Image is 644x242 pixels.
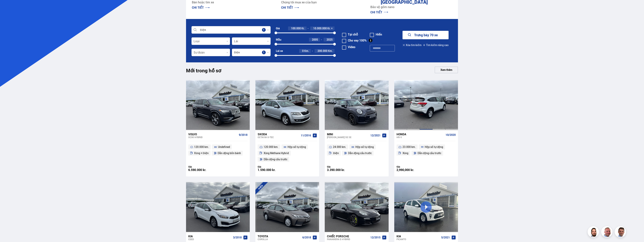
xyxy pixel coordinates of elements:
[348,38,367,42] font: Cho vay 100%
[348,32,358,36] font: Tại chỗ
[615,227,627,238] img: FbJEzSuNWCJXmdc-.webp
[328,49,333,52] span: Km.
[288,145,306,149] span: Hộp số tự động
[370,5,452,9] p: Bảo vệ gốm nano
[403,31,449,39] button: Trưng bày 70 xe
[440,68,452,72] font: Xem thêm
[588,227,599,238] img: nhp88E3Fdnt1Opn2.png
[258,165,287,168] div: Giá:
[327,165,357,168] div: Giá:
[276,27,280,30] div: Giá
[188,238,232,240] div: Ceed
[233,236,242,239] span: 3/2018
[441,236,450,239] span: 5/2021
[376,32,382,36] font: Hiến
[333,145,346,149] span: 24.000 km.
[426,44,449,47] font: Tìm kiếm nâng cao
[403,151,408,155] span: Xăng
[370,134,381,137] span: 12/2021
[264,151,289,155] span: Xăng Methane Hybrid
[348,151,372,155] span: Dẫn động cầu trước
[3,2,14,13] button: Mở tiện ích trò chuyện LiveChat
[192,5,210,10] a: CHI TIẾT
[194,151,208,155] span: Xăng + Điện
[397,234,440,238] div: Kia
[188,136,237,138] div: XC90 HYBRID
[327,234,369,238] div: Chiếc Porsche
[301,27,305,30] span: Kr.
[327,136,369,138] div: [PERSON_NAME] SE SE
[423,41,449,49] button: Tìm kiếm nâng cao
[327,38,333,41] span: 2025
[188,168,206,172] font: 6.590.000 kr.
[327,132,369,136] div: Mini
[264,145,278,149] span: 120.000 km.
[188,132,237,136] div: Volvo
[333,151,339,155] span: Điện
[276,38,281,41] div: Mẫu
[327,238,369,240] div: Panamera E-HYBRID
[239,133,247,136] span: 9/2018
[313,26,327,30] span: 10.000.000
[264,157,287,162] span: Dẫn động cầu trước
[301,134,311,137] span: 11/2016
[397,238,440,240] div: Picanto
[446,133,456,136] span: 10/2020
[602,227,613,238] img: siFngHWaQ9KaOqBr.png
[331,27,333,30] span: +
[291,26,301,30] span: 100.000
[394,130,458,176] a: Honda HR-V 10/2020 23.000 km. Hộp số tự động Xăng Dẫn động cầu trước Giá: 2,990,000 kr.
[355,145,374,149] span: Hộp số tự động
[370,236,381,239] span: 12/2015
[348,45,355,49] font: Video
[302,236,311,239] span: 6/2018
[192,0,274,5] p: Bán hoặc tìm xe
[403,41,422,49] button: Xóa tìm kiếm
[397,136,444,138] div: HR-V
[435,67,458,73] a: Xem thêm
[370,10,388,14] a: CHI TIẾT
[318,49,327,53] span: 200.000
[418,151,441,155] span: Dẫn động cầu trước
[406,44,422,47] font: Xóa tìm kiếm
[325,130,388,176] a: Mini [PERSON_NAME] SE SE 12/2021 24.000 km. Hộp số tự động Điện Dẫn động cầu trước Giá: 3.390.000...
[258,168,276,172] font: 1.590.000 kr.
[258,136,299,138] div: Octavia G-TEC
[186,130,250,176] a: Volvo XC90 HYBRID 9/2018 120.000 km. Undefined Xăng + Điện Dẫn động bốn bánh Giá: 6.590.000 kr.
[258,132,299,136] div: Skoda
[188,234,232,238] div: Kia
[188,165,218,168] div: Giá:
[425,145,443,149] span: Hộp số tự động
[414,33,438,37] font: Trưng bày 70 xe
[397,168,414,172] font: 2,990,000 kr.
[403,145,416,149] span: 23.000 km.
[397,165,426,168] div: Giá:
[302,49,304,53] span: 0
[258,238,301,240] div: Corolla
[281,0,363,5] p: Chúng tôi mua xe của bạn
[276,49,283,52] div: Lái xe
[304,49,309,52] span: Km.
[312,38,318,41] span: 2005
[397,132,444,136] div: Honda
[281,5,299,10] a: CHI TIẾT
[258,234,301,238] div: Toyota
[255,130,319,176] a: Skoda Octavia G-TEC 11/2016 120.000 km. Hộp số tự động Xăng Methane Hybrid Dẫn động cầu trước Giá...
[186,68,228,76] h1: Mới trong hồ sơ
[327,27,331,30] span: Kr.
[218,151,241,155] span: Dẫn động bốn bánh
[218,145,230,149] span: Undefined
[194,145,209,149] span: 120.000 km.
[327,168,345,172] font: 3.390.000 kr.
